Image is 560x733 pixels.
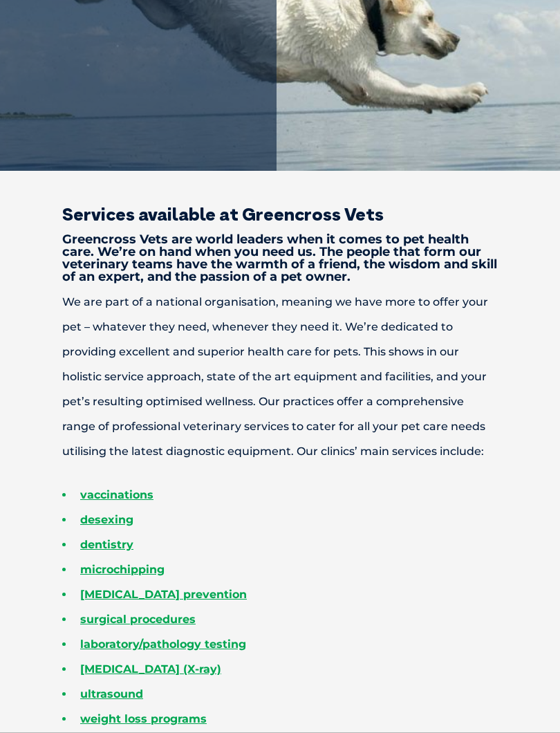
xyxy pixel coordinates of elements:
[80,538,133,551] a: dentistry
[14,205,546,223] h2: Services available at Greencross Vets
[62,232,497,284] strong: Greencross Vets are world leaders when it comes to pet health care. We’re on hand when you need u...
[80,563,165,576] a: microchipping
[80,712,207,725] a: weight loss programs
[80,588,247,601] a: [MEDICAL_DATA] prevention
[14,290,546,464] p: We are part of a national organisation, meaning we have more to offer your pet – whatever they ne...
[80,613,196,626] a: surgical procedures
[80,513,133,526] a: desexing
[80,638,246,651] a: laboratory/pathology testing
[80,687,143,700] a: ultrasound
[80,488,153,501] a: vaccinations
[80,662,221,676] a: [MEDICAL_DATA] (X-ray)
